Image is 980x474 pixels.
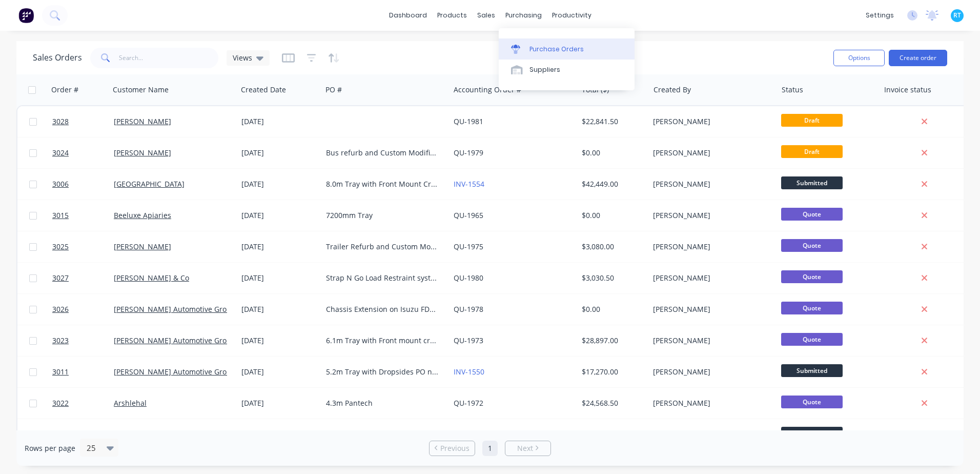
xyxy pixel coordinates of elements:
[582,429,642,440] div: $2,310.00
[52,200,114,231] a: 3015
[241,85,286,95] div: Created Date
[25,443,75,453] span: Rows per page
[114,242,171,251] a: [PERSON_NAME]
[653,148,767,158] div: [PERSON_NAME]
[52,242,69,252] span: 3025
[781,145,843,158] span: Draft
[33,53,82,63] h1: Sales Orders
[114,335,261,345] a: [PERSON_NAME] Automotive Group Pty Ltd
[653,429,767,440] div: [PERSON_NAME]
[241,273,318,283] div: [DATE]
[326,273,440,283] div: Strap N Go Load Restraint system for 14plt Curtainsider
[499,60,635,80] a: Suppliers
[653,304,767,314] div: [PERSON_NAME]
[653,367,767,377] div: [PERSON_NAME]
[114,210,171,220] a: Beeluxe Apiaries
[114,116,171,126] a: [PERSON_NAME]
[582,179,642,189] div: $42,449.00
[425,441,555,456] ul: Pagination
[517,443,533,453] span: Next
[454,116,483,126] a: QU-1981
[529,65,560,74] div: Suppliers
[547,8,597,23] div: productivity
[326,179,440,189] div: 8.0m Tray with Front Mount Crane
[52,148,69,158] span: 3024
[233,52,252,63] span: Views
[472,8,500,23] div: sales
[18,8,34,23] img: Factory
[454,242,483,251] a: QU-1975
[325,85,342,95] div: PO #
[582,398,642,408] div: $24,568.50
[52,388,114,419] a: 3022
[582,273,642,283] div: $3,030.50
[241,335,318,346] div: [DATE]
[114,429,231,439] a: [PERSON_NAME] Haulage PTY LTD
[119,48,219,68] input: Search...
[505,443,550,453] a: Next page
[529,45,584,54] div: Purchase Orders
[326,429,440,440] div: Strap N Go Load Restraint System for [STREET_ADDRESS]
[653,242,767,252] div: [PERSON_NAME]
[241,398,318,408] div: [DATE]
[326,367,440,377] div: 5.2m Tray with Dropsides PO no 405V133735 VIN [VEHICLE_IDENTIFICATION_NUMBER] JC00575 Deal 13896
[52,429,69,440] span: 3019
[781,114,843,127] span: Draft
[499,38,635,59] a: Purchase Orders
[52,357,114,387] a: 3011
[52,179,69,189] span: 3006
[781,208,843,221] span: Quote
[500,8,547,23] div: purchasing
[781,239,843,252] span: Quote
[52,273,69,283] span: 3027
[782,85,803,95] div: Status
[52,294,114,325] a: 3026
[114,367,261,377] a: [PERSON_NAME] Automotive Group Pty Ltd
[454,429,484,439] a: INV-1547
[326,304,440,314] div: Chassis Extension on Isuzu FDS from 4250mm to 5500mm
[781,270,843,283] span: Quote
[326,335,440,346] div: 6.1m Tray with Front mount crane
[241,429,318,440] div: [DATE]
[582,210,642,221] div: $0.00
[52,137,114,168] a: 3024
[52,210,69,221] span: 3015
[861,8,899,23] div: settings
[454,273,483,283] a: QU-1980
[430,443,475,453] a: Previous page
[326,148,440,158] div: Bus refurb and Custom Modification
[653,273,767,283] div: [PERSON_NAME]
[241,367,318,377] div: [DATE]
[781,396,843,408] span: Quote
[454,398,483,408] a: QU-1972
[440,443,469,453] span: Previous
[454,335,483,345] a: QU-1973
[326,210,440,221] div: 7200mm Tray
[454,179,484,189] a: INV-1554
[241,179,318,189] div: [DATE]
[833,50,885,66] button: Options
[52,169,114,200] a: 3006
[52,116,69,127] span: 3028
[241,304,318,314] div: [DATE]
[326,242,440,252] div: Trailer Refurb and Custom Modifications
[52,231,114,262] a: 3025
[241,148,318,158] div: [DATE]
[114,398,147,408] a: Arshlehal
[654,85,691,95] div: Created By
[241,210,318,221] div: [DATE]
[781,364,843,377] span: Submitted
[52,367,69,377] span: 3011
[653,179,767,189] div: [PERSON_NAME]
[582,304,642,314] div: $0.00
[781,333,843,346] span: Quote
[114,273,189,283] a: [PERSON_NAME] & Co
[482,441,498,456] a: Page 1 is your current page
[114,304,261,314] a: [PERSON_NAME] Automotive Group Pty Ltd
[52,263,114,293] a: 3027
[653,335,767,346] div: [PERSON_NAME]
[454,367,484,377] a: INV-1550
[953,11,961,20] span: RT
[454,85,521,95] div: Accounting Order #
[241,242,318,252] div: [DATE]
